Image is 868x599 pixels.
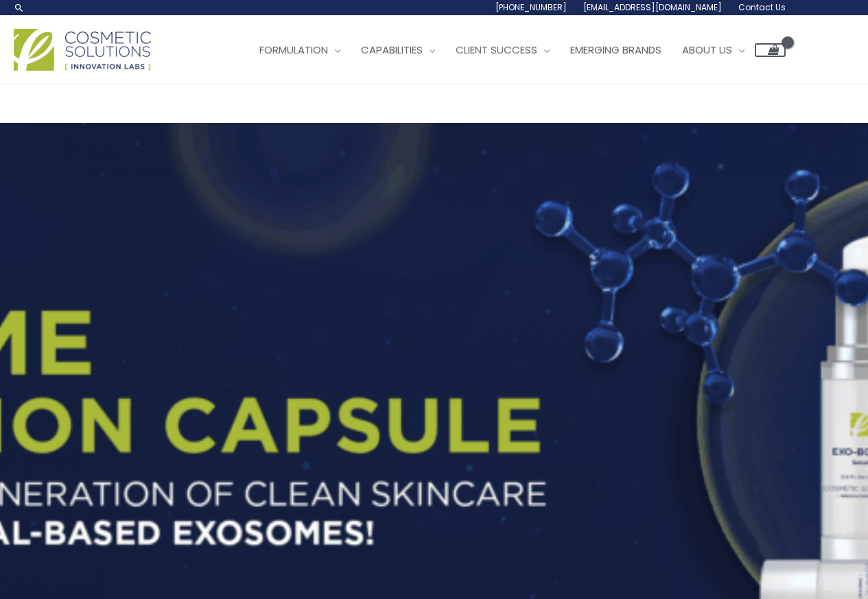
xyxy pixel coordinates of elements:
[583,1,722,13] span: [EMAIL_ADDRESS][DOMAIN_NAME]
[14,29,151,71] img: Cosmetic Solutions Logo
[495,1,567,13] span: [PHONE_NUMBER]
[249,30,351,71] a: Formulation
[259,43,328,57] span: Formulation
[239,30,786,71] nav: Site Navigation
[445,30,560,71] a: Client Success
[755,43,786,57] a: View Shopping Cart, empty
[570,43,661,57] span: Emerging Brands
[672,30,755,71] a: About Us
[351,30,445,71] a: Capabilities
[361,43,423,57] span: Capabilities
[456,43,537,57] span: Client Success
[738,1,786,13] span: Contact Us
[682,43,732,57] span: About Us
[560,30,672,71] a: Emerging Brands
[14,2,25,13] a: Search icon link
